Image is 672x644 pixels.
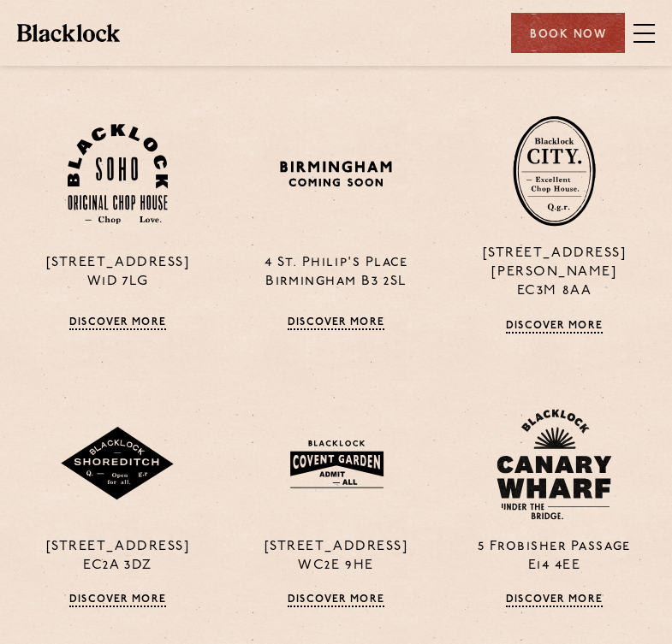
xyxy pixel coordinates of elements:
img: BLA_1470_CoventGarden_Website_Solid.svg [278,433,394,495]
p: [STREET_ADDRESS] WC2E 9HE [240,537,432,575]
img: BL_CW_Logo_Website.svg [497,409,611,520]
img: BL_Textured_Logo-footer-cropped.svg [17,24,120,41]
a: Discover More [288,594,384,607]
p: 4 St. Philip's Place Birmingham B3 2SL [240,253,432,291]
p: [STREET_ADDRESS] W1D 7LG [21,253,214,291]
img: Shoreditch-stamp-v2-default.svg [60,427,175,502]
a: Discover More [288,316,384,330]
a: Discover More [506,320,603,334]
img: Soho-stamp-default.svg [68,124,167,224]
p: [STREET_ADDRESS][PERSON_NAME] EC3M 8AA [458,244,651,300]
div: Book Now [511,13,625,53]
img: City-stamp-default.svg [513,115,597,227]
a: Discover More [69,594,166,607]
p: [STREET_ADDRESS] EC2A 3DZ [21,537,214,575]
img: BIRMINGHAM-P22_-e1747915156957.png [278,157,394,191]
a: Discover More [69,316,166,330]
a: Discover More [506,594,603,607]
p: 5 Frobisher Passage E14 4EE [458,537,651,575]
